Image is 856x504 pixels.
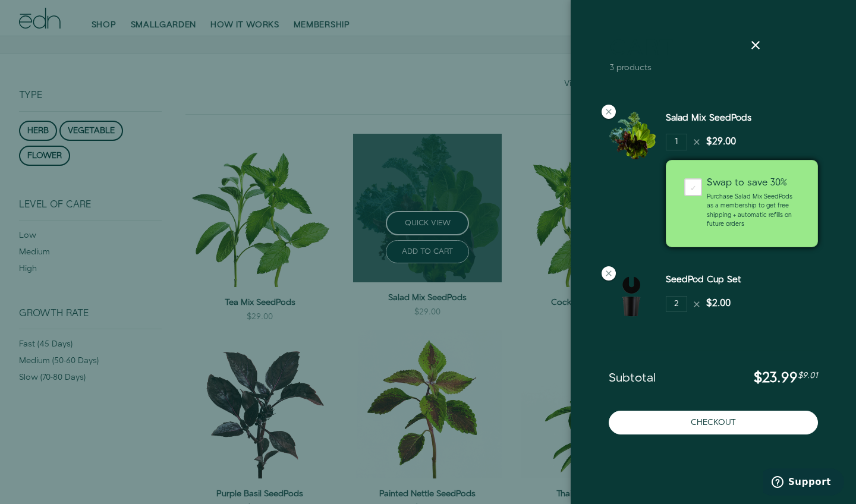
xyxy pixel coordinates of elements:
[707,178,800,188] div: Swap to save 30%
[706,297,731,311] div: $2.00
[684,178,702,196] div: ✓
[666,112,751,124] a: Salad Mix SeedPods
[610,38,675,59] a: Cart
[609,411,818,434] button: Checkout
[706,136,736,149] div: $29.00
[616,62,652,74] span: products
[707,193,800,229] p: Purchase Salad Mix SeedPods as a membership to get free shipping + automatic refills on future or...
[609,371,656,386] span: Subtotal
[754,368,798,388] span: $23.99
[666,273,741,286] a: SeedPod Cup Set
[763,468,844,498] iframe: Opens a widget where you can find more information
[610,62,614,74] span: 3
[609,112,656,159] img: Salad Mix SeedPods
[609,273,656,321] img: SeedPod Cup Set
[798,370,818,382] span: $9.01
